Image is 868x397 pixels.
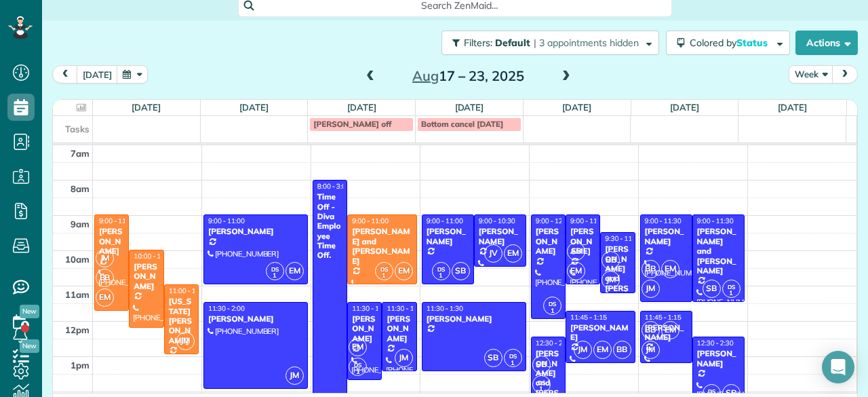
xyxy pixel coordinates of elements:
span: 9am [71,219,90,229]
span: DS [354,361,361,368]
span: 12pm [65,324,90,335]
span: EM [661,321,679,339]
span: EM [395,262,413,280]
span: SB [532,356,551,374]
span: JV [484,244,502,263]
button: Actions [795,31,858,55]
span: Bottom cancel [DATE] [421,119,503,129]
span: DS [509,352,517,360]
span: Filters: [464,37,492,49]
a: [DATE] [455,102,484,113]
span: Colored by [690,37,772,49]
small: 1 [433,269,450,282]
a: [DATE] [562,102,591,113]
div: [PERSON_NAME] [98,227,125,256]
button: Filters: Default | 3 appointments hidden [441,31,659,55]
span: SB [567,242,585,261]
div: Time Off - Diva Employee Time Off. [317,192,343,261]
span: JM [176,332,195,350]
div: [PERSON_NAME] [570,227,596,256]
span: 7am [71,148,90,159]
span: 10:00 - 12:15 [134,252,174,261]
span: DS [380,265,388,273]
div: [PERSON_NAME] [133,262,159,291]
span: JM [601,271,620,289]
span: 11:30 - 2:00 [208,304,245,313]
span: EM [661,260,679,278]
div: [PERSON_NAME] and [PERSON_NAME] [604,244,631,313]
span: [PERSON_NAME] off [313,119,391,129]
button: [DATE] [77,65,118,83]
span: Aug [412,67,439,84]
span: DS [538,379,545,386]
span: 8am [71,183,90,194]
small: 1 [376,269,393,282]
a: Filters: Default | 3 appointments hidden [435,31,659,55]
small: 1 [267,269,283,282]
button: next [832,65,858,83]
div: [PERSON_NAME] [570,323,631,343]
div: [US_STATE][PERSON_NAME] [168,297,195,345]
span: JM [642,341,660,359]
a: [DATE] [778,102,807,113]
div: [PERSON_NAME] [208,227,304,236]
span: 9:00 - 11:00 [570,216,607,225]
small: 1 [505,357,521,370]
span: New [20,305,39,318]
div: [PERSON_NAME] [696,349,741,368]
a: [DATE] [239,102,269,113]
span: 12:30 - 2:15 [536,339,572,347]
small: 1 [723,287,740,300]
span: BB [601,251,620,269]
div: [PERSON_NAME] [351,314,378,343]
div: [PERSON_NAME] [426,314,522,324]
div: [PERSON_NAME] [208,314,304,324]
h2: 17 – 23, 2025 [383,69,553,83]
span: JM [395,349,413,367]
span: EM [285,262,304,280]
div: [PERSON_NAME] [426,227,470,246]
span: SB [484,349,502,367]
div: [PERSON_NAME] [535,227,561,256]
span: Default [495,37,531,49]
div: Open Intercom Messenger [822,351,854,383]
span: 9:00 - 11:30 [697,216,734,225]
button: Week [789,65,833,83]
span: 8:00 - 3:00 [317,182,350,191]
span: DS [728,283,735,290]
small: 1 [349,366,366,379]
span: BB [613,341,631,359]
span: 9:00 - 11:00 [208,216,245,225]
span: 10am [65,254,90,265]
span: DS [437,265,445,273]
a: [DATE] [132,102,161,113]
span: DS [271,265,279,273]
span: | 3 appointments hidden [534,37,639,49]
span: 11:30 - 1:45 [352,304,389,313]
span: 11:00 - 1:00 [169,286,205,295]
span: JM [96,249,114,267]
div: [PERSON_NAME] [478,227,522,246]
small: 1 [533,383,550,396]
span: JM [642,280,660,298]
a: [DATE] [347,102,376,113]
span: SB [703,280,721,298]
span: 11:45 - 1:15 [645,313,682,322]
span: 11:30 - 1:30 [427,304,463,313]
span: DS [708,387,715,395]
span: BB [96,269,114,287]
span: 11:30 - 1:30 [387,304,423,313]
span: DS [549,300,556,307]
span: 9:00 - 12:00 [536,216,572,225]
span: EM [504,244,522,263]
span: 9:30 - 11:15 [605,234,642,243]
span: 1pm [71,360,90,371]
span: JM [285,366,304,385]
span: 11am [65,289,90,300]
span: Status [736,37,770,49]
span: BB [642,321,660,339]
span: EM [349,338,367,356]
span: 9:00 - 11:00 [427,216,463,225]
span: JM [574,341,592,359]
button: prev [52,65,78,83]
